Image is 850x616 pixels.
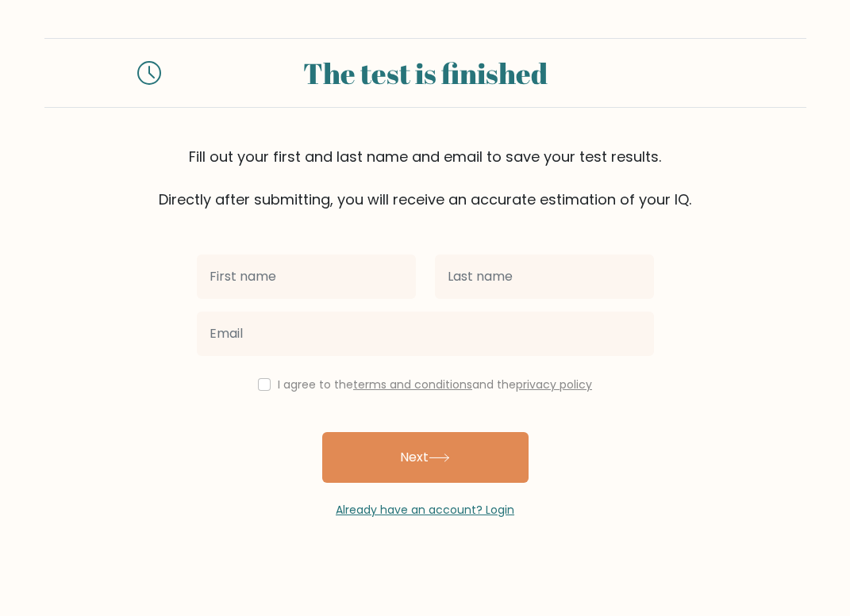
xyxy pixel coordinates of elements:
input: Last name [435,254,654,299]
div: The test is finished [180,52,669,94]
label: I agree to the and the [278,377,592,392]
a: privacy policy [516,377,592,392]
input: Email [197,312,654,356]
a: Already have an account? Login [336,502,514,518]
button: Next [322,432,529,483]
a: terms and conditions [353,377,472,392]
div: Fill out your first and last name and email to save your test results. Directly after submitting,... [44,146,806,210]
input: First name [197,254,416,299]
